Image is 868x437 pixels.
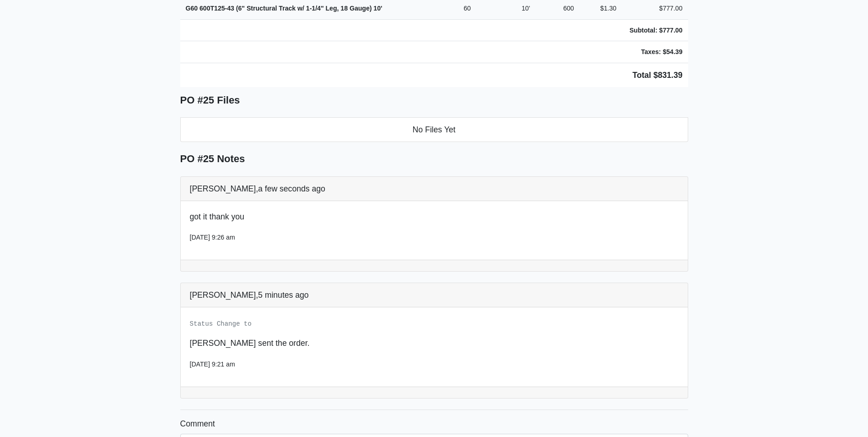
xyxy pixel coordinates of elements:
[190,339,310,348] span: [PERSON_NAME] sent the order.
[186,5,383,12] strong: G60 600T125-43 (6" Structural Track w/ 1-1/4" Leg, 18 Gauge)
[373,5,382,12] span: 10'
[190,234,235,241] small: [DATE] 9:26 am
[181,177,688,201] div: [PERSON_NAME],
[190,320,252,328] small: Status Change to
[190,212,244,221] span: got it thank you
[180,117,688,142] li: No Files Yet
[180,417,215,430] label: Comment
[190,361,235,368] small: [DATE] 9:21 am
[180,94,688,106] h5: PO #25 Files
[180,153,688,165] h5: PO #25 Notes
[522,5,530,12] span: 10'
[258,184,325,193] span: a few seconds ago
[180,63,688,87] td: Total $831.39
[622,41,688,63] td: Taxes: $54.39
[181,283,688,307] div: [PERSON_NAME],
[258,290,309,300] span: 5 minutes ago
[622,19,688,41] td: Subtotal: $777.00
